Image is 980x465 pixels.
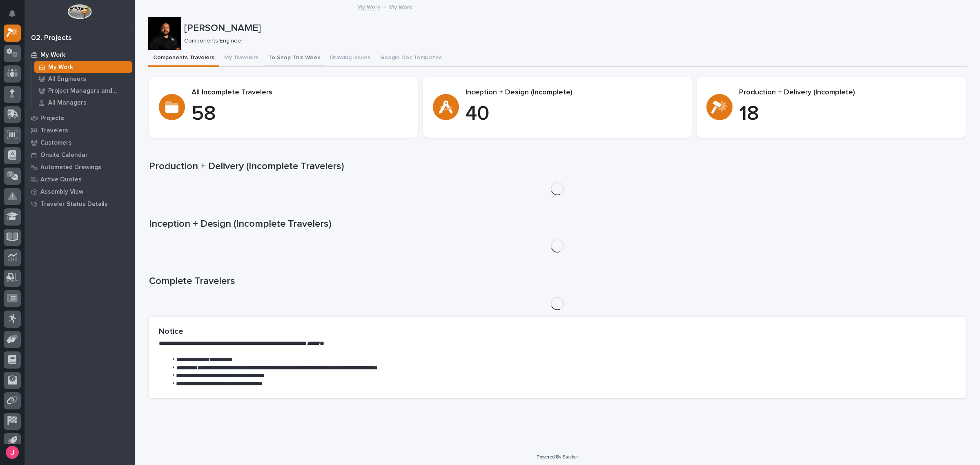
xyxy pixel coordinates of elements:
p: Production + Delivery (Incomplete) [739,88,956,97]
button: users-avatar [4,444,21,461]
p: All Engineers [48,76,86,83]
p: Projects [40,115,64,122]
h1: Inception + Design (Incomplete Travelers) [149,218,966,230]
p: Components Engineer [184,38,960,45]
button: My Travelers [219,50,263,67]
p: My Work [40,51,65,59]
p: Customers [40,139,72,147]
h2: Notice [159,326,956,336]
p: [PERSON_NAME] [184,22,964,34]
p: My Work [48,64,73,71]
p: Traveler Status Details [40,201,108,208]
p: Travelers [40,127,68,134]
a: Active Quotes [24,173,135,186]
p: 58 [192,102,408,126]
a: Projects [24,112,135,124]
p: Project Managers and Engineers [48,87,129,95]
a: Traveler Status Details [24,198,135,210]
a: Travelers [24,124,135,136]
a: My Work [357,2,380,11]
a: Assembly View [24,186,135,198]
a: All Engineers [31,73,135,85]
p: All Incomplete Travelers [192,88,408,97]
button: Components Travelers [148,50,219,67]
p: Onsite Calendar [40,152,88,159]
p: All Managers [48,99,87,107]
a: Powered By Stacker [537,454,578,459]
a: All Managers [31,97,135,108]
button: To Shop This Week [263,50,325,67]
button: Google Doc Templates [375,50,447,67]
a: My Work [31,61,135,73]
button: Drawing Issues [325,50,375,67]
a: Customers [24,136,135,149]
p: 40 [465,102,682,126]
a: Project Managers and Engineers [31,85,135,96]
button: Notifications [4,5,21,22]
h1: Production + Delivery (Incomplete Travelers) [149,161,966,172]
h1: Complete Travelers [149,275,966,287]
a: My Work [24,49,135,61]
p: Assembly View [40,188,83,196]
div: 02. Projects [31,34,72,43]
a: Onsite Calendar [24,149,135,161]
p: My Work [389,2,412,11]
p: 18 [739,102,956,126]
p: Inception + Design (Incomplete) [465,88,682,97]
img: Workspace Logo [67,4,91,19]
a: Automated Drawings [24,161,135,173]
p: Active Quotes [40,176,82,183]
p: Automated Drawings [40,164,101,171]
div: Notifications [10,10,21,23]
